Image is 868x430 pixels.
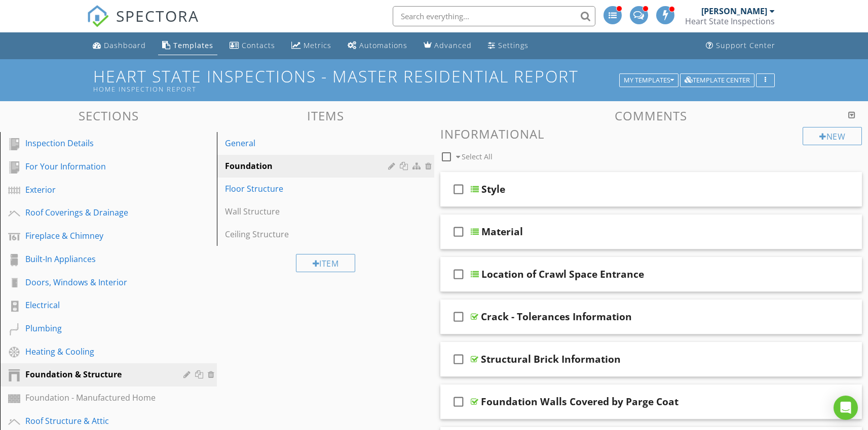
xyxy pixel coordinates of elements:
div: Heart State Inspections [685,16,775,26]
div: Ceiling Structure [225,228,391,240]
button: Template Center [680,73,754,88]
a: Template Center [680,75,754,84]
div: Foundation - Manufactured Home [25,392,169,404]
h3: Comments [440,109,862,122]
div: Contacts [242,40,275,50]
i: check_box_outline_blank [450,177,467,201]
div: Item [296,254,356,272]
a: Metrics [287,36,335,55]
div: Open Intercom Messenger [834,396,858,420]
div: For Your Information [25,160,169,173]
div: Heating & Cooling [25,346,169,358]
div: Home Inspection Report [93,85,623,93]
div: [PERSON_NAME] [701,6,767,16]
input: Search everything... [393,6,595,26]
div: Built-In Appliances [25,253,169,265]
div: New [803,127,862,145]
img: The Best Home Inspection Software - Spectora [87,5,109,27]
div: Plumbing [25,322,169,334]
a: Dashboard [89,36,150,55]
a: Automations (Advanced) [344,36,411,55]
i: check_box_outline_blank [450,220,467,244]
div: Advanced [434,40,472,50]
div: Location of Crawl Space Entrance [481,268,644,280]
div: Wall Structure [225,205,391,218]
h3: Informational [440,127,862,141]
h3: Items [217,109,434,122]
a: SPECTORA [87,14,199,35]
div: Templates [173,40,213,50]
a: Advanced [420,36,476,55]
div: Structural Brick Information [481,353,621,365]
div: Foundation [225,160,391,172]
div: Floor Structure [225,183,391,195]
div: Roof Coverings & Drainage [25,206,169,219]
i: check_box_outline_blank [450,347,467,371]
div: Settings [498,40,529,50]
h1: Heart State Inspections - Master Residential Report [93,67,775,93]
div: Metrics [304,40,331,50]
a: Contacts [225,36,279,55]
div: Crack - Tolerances Information [481,311,632,323]
i: check_box_outline_blank [450,262,467,286]
div: Fireplace & Chimney [25,230,169,242]
span: Select All [462,152,493,161]
div: Inspection Details [25,137,169,149]
div: Material [481,226,523,238]
div: Dashboard [104,40,146,50]
div: Support Center [716,40,775,50]
button: My Templates [619,73,678,88]
a: Support Center [702,36,779,55]
a: Settings [484,36,533,55]
span: SPECTORA [116,5,199,26]
div: Automations [359,40,407,50]
div: Electrical [25,299,169,311]
div: Foundation & Structure [25,368,169,380]
div: Style [481,183,505,195]
div: Foundation Walls Covered by Parge Coat [481,396,678,408]
div: General [225,137,391,149]
i: check_box_outline_blank [450,390,467,414]
a: Templates [158,36,217,55]
i: check_box_outline_blank [450,305,467,329]
div: My Templates [624,77,674,84]
div: Template Center [685,77,750,84]
div: Roof Structure & Attic [25,415,169,427]
div: Doors, Windows & Interior [25,276,169,288]
div: Exterior [25,184,169,196]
